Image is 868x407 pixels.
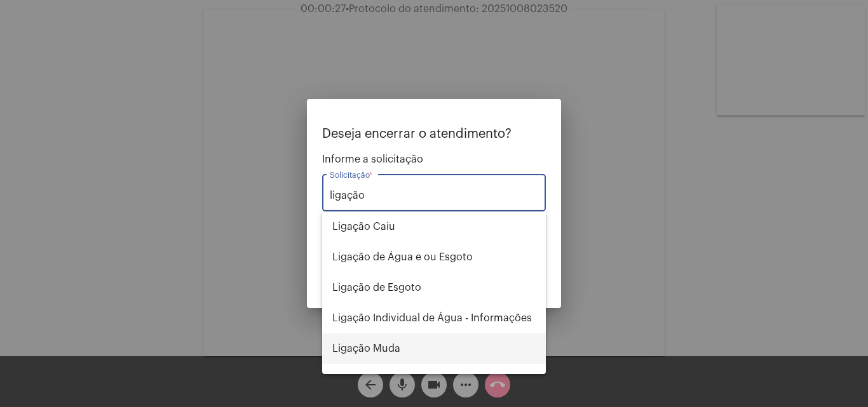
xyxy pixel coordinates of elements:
span: Religação (informações sobre) [332,364,536,394]
span: Informe a solicitação [322,154,546,165]
span: Ligação Muda [332,333,536,364]
span: Ligação de Esgoto [332,272,536,303]
p: Deseja encerrar o atendimento? [322,127,546,141]
span: Ligação Caiu [332,211,536,242]
span: Ligação Individual de Água - Informações [332,303,536,333]
input: Buscar solicitação [330,190,538,201]
span: Ligação de Água e ou Esgoto [332,242,536,272]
